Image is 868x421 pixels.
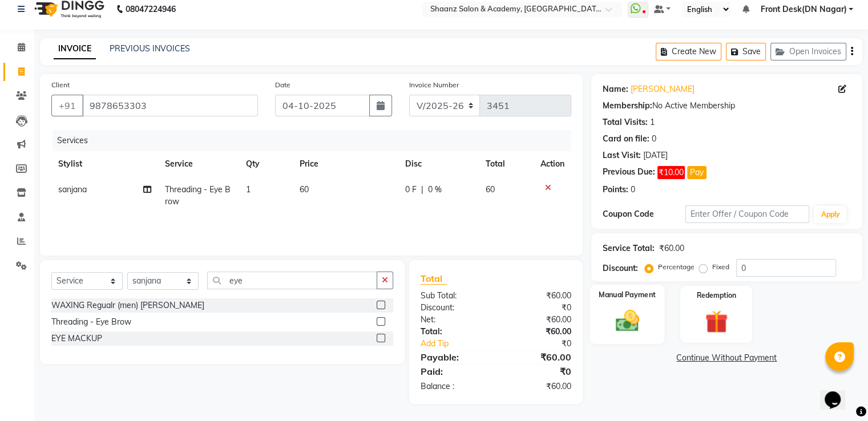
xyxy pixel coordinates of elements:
label: Client [51,80,70,90]
a: Continue Without Payment [594,352,860,364]
div: Payable: [412,350,496,364]
div: Sub Total: [412,290,496,302]
img: _gift.svg [698,307,735,336]
button: Create New [656,43,721,60]
th: Total [479,151,534,177]
th: Disc [398,151,479,177]
th: Stylist [51,151,158,177]
div: No Active Membership [603,100,851,112]
div: Paid: [412,365,496,378]
iframe: chat widget [820,375,857,410]
div: Service Total: [603,242,655,254]
div: 1 [650,116,655,128]
a: PREVIOUS INVOICES [110,43,190,54]
a: [PERSON_NAME] [631,83,695,95]
div: ₹60.00 [496,326,580,338]
div: ₹0 [510,338,579,350]
div: ₹60.00 [496,380,580,392]
div: Name: [603,83,628,95]
span: Front Desk(DN Nagar) [760,3,846,15]
span: Threading - Eye Brow [165,184,231,207]
input: Search by Name/Mobile/Email/Code [82,95,258,116]
input: Enter Offer / Coupon Code [685,205,810,223]
div: Membership: [603,100,652,112]
a: Add Tip [412,338,510,350]
div: ₹60.00 [659,242,684,254]
div: Total: [412,326,496,338]
span: Total [421,273,447,285]
button: Apply [814,206,846,223]
div: EYE MACKUP [51,333,102,345]
th: Qty [239,151,293,177]
label: Fixed [712,262,729,272]
input: Search or Scan [207,272,377,289]
button: Open Invoices [770,43,846,60]
span: 1 [246,184,251,195]
div: Discount: [603,262,638,274]
div: 0 [652,133,656,145]
label: Date [275,80,290,90]
button: Save [726,43,766,60]
span: sanjana [58,184,87,195]
label: Redemption [697,290,736,301]
th: Price [293,151,398,177]
div: Points: [603,184,628,196]
div: Card on file: [603,133,649,145]
span: | [421,184,423,196]
div: WAXING Regualr (men) [PERSON_NAME] [51,299,204,311]
div: ₹0 [496,302,580,314]
button: +91 [51,95,83,116]
div: Balance : [412,380,496,392]
div: Total Visits: [603,116,648,128]
div: Threading - Eye Brow [51,316,131,328]
div: Coupon Code [603,208,685,220]
a: INVOICE [54,39,96,59]
img: _cash.svg [608,307,646,335]
span: ₹10.00 [657,166,685,179]
th: Service [158,151,239,177]
span: 0 % [428,184,442,196]
div: Previous Due: [603,166,655,179]
label: Manual Payment [599,289,656,300]
label: Percentage [658,262,695,272]
th: Action [534,151,571,177]
div: Services [53,130,580,151]
div: 0 [631,184,635,196]
div: Last Visit: [603,149,641,161]
div: ₹0 [496,365,580,378]
button: Pay [687,166,706,179]
div: ₹60.00 [496,314,580,326]
div: Discount: [412,302,496,314]
span: 0 F [405,184,417,196]
div: ₹60.00 [496,350,580,364]
span: 60 [486,184,495,195]
label: Invoice Number [409,80,459,90]
span: 60 [300,184,309,195]
div: ₹60.00 [496,290,580,302]
div: [DATE] [643,149,668,161]
div: Net: [412,314,496,326]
